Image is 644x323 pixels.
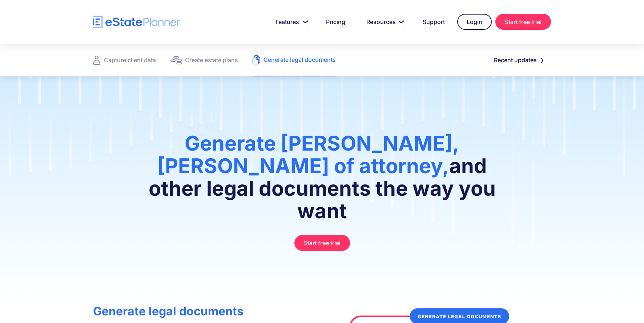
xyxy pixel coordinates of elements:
a: Start free trial [495,14,551,30]
a: Capture client data [93,44,156,76]
div: Capture client data [104,55,156,65]
div: Create estate plans [185,55,238,65]
a: Resources [358,15,410,29]
a: Start free trial [294,235,350,251]
span: Generate [PERSON_NAME], [PERSON_NAME] of attorney, [157,131,459,178]
h1: and other legal documents the way you want [140,132,504,230]
a: Recent updates [485,53,551,67]
a: Features [267,15,314,29]
a: Create estate plans [170,44,238,76]
a: Support [414,15,454,29]
div: Recent updates [494,55,537,65]
a: Login [457,14,492,30]
a: home [93,16,180,28]
a: Generate legal documents [253,44,336,76]
div: Generate legal documents [263,55,336,65]
a: Pricing [317,15,354,29]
